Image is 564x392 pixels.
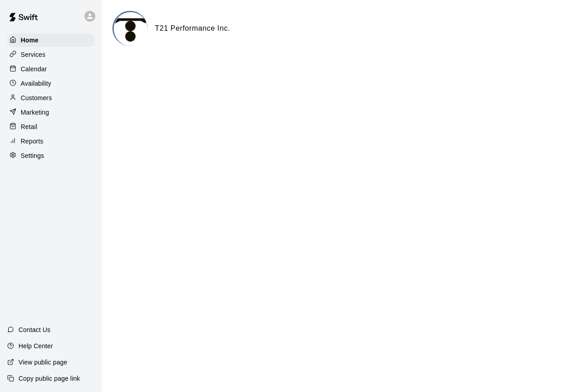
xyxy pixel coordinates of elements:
a: Customers [7,91,94,105]
p: Help Center [19,341,53,350]
p: Home [21,36,39,45]
p: Reports [21,137,43,146]
a: Availability [7,77,94,90]
p: Copy public page link [19,374,80,383]
p: Services [21,50,46,59]
a: Calendar [7,62,94,76]
a: Marketing [7,106,94,119]
a: Reports [7,134,94,148]
p: Availability [21,79,51,88]
p: Marketing [21,108,49,117]
p: Calendar [21,65,47,74]
a: Retail [7,120,94,134]
a: Services [7,48,94,61]
p: Contact Us [19,325,51,334]
a: Home [7,33,94,47]
p: Customers [21,93,52,102]
p: Retail [21,122,37,131]
p: View public page [19,358,67,367]
p: Settings [21,151,44,160]
img: T21 Performance Inc. logo [114,12,148,46]
a: Settings [7,149,94,162]
h6: T21 Performance Inc. [155,23,230,34]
